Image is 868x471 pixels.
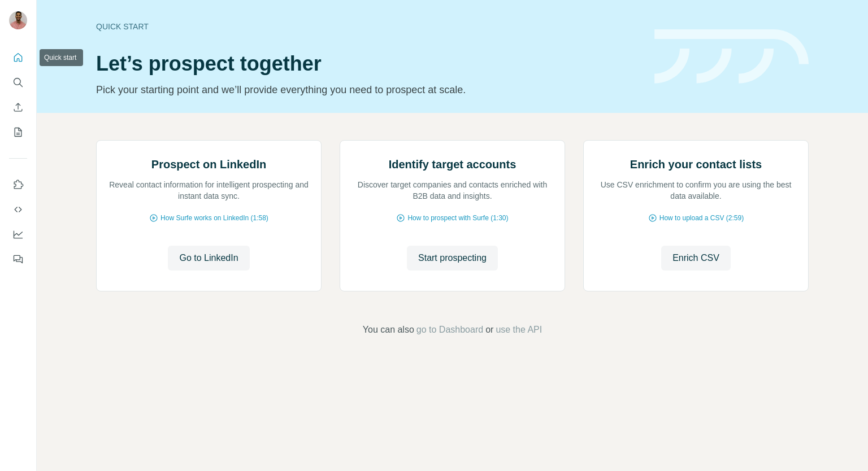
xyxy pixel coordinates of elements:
button: Search [9,72,27,93]
img: banner [654,29,809,84]
p: Use CSV enrichment to confirm you are using the best data available. [595,179,797,202]
button: Use Surfe API [9,199,27,220]
p: Pick your starting point and we’ll provide everything you need to prospect at scale. [96,82,641,98]
button: Enrich CSV [9,97,27,117]
img: Avatar [9,11,27,29]
span: How to prospect with Surfe (1:30) [407,213,508,223]
button: My lists [9,122,27,142]
h2: Enrich your contact lists [630,156,762,172]
span: You can also [363,323,414,337]
span: How Surfe works on LinkedIn (1:58) [160,213,268,223]
p: Reveal contact information for intelligent prospecting and instant data sync. [108,179,310,202]
h1: Let’s prospect together [96,53,641,75]
span: Enrich CSV [672,251,719,265]
span: Go to LinkedIn [179,251,238,265]
div: Quick start [96,21,641,32]
button: Quick start [9,47,27,68]
button: Enrich CSV [661,246,731,271]
button: Dashboard [9,224,27,245]
h2: Identify target accounts [389,156,517,172]
span: How to upload a CSV (2:59) [659,213,744,223]
button: Feedback [9,249,27,269]
span: or [485,323,493,337]
span: Start prospecting [418,251,487,265]
h2: Prospect on LinkedIn [151,156,266,172]
button: go to Dashboard [416,323,483,337]
button: Start prospecting [407,246,498,271]
button: use the API [496,323,542,337]
button: Use Surfe on LinkedIn [9,175,27,195]
p: Discover target companies and contacts enriched with B2B data and insights. [351,179,553,202]
button: Go to LinkedIn [168,246,249,271]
